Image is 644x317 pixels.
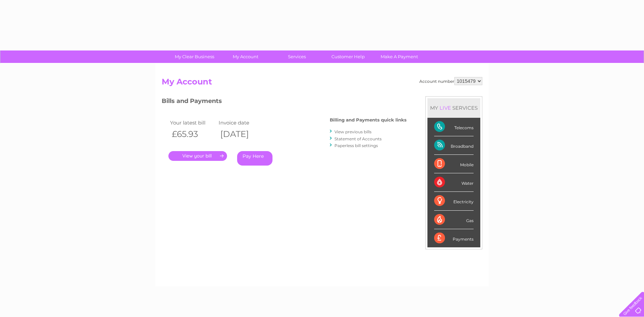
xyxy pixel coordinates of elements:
[330,117,407,122] h4: Billing and Payments quick links
[434,211,474,229] div: Gas
[434,155,474,173] div: Mobile
[372,50,427,63] a: Make A Payment
[427,98,480,117] div: MY SERVICES
[434,118,474,136] div: Telecoms
[217,118,265,127] td: Invoice date
[434,136,474,155] div: Broadband
[168,151,227,161] a: .
[162,96,407,108] h3: Bills and Payments
[168,127,217,141] th: £65.93
[334,136,382,141] a: Statement of Accounts
[320,50,376,63] a: Customer Help
[334,143,378,148] a: Paperless bill settings
[269,50,325,63] a: Services
[218,50,273,63] a: My Account
[334,129,372,134] a: View previous bills
[237,151,272,166] a: Pay Here
[434,229,474,247] div: Payments
[434,173,474,192] div: Water
[438,105,452,111] div: LIVE
[162,77,482,90] h2: My Account
[217,127,265,141] th: [DATE]
[419,77,482,85] div: Account number
[168,118,217,127] td: Your latest bill
[434,192,474,210] div: Electricity
[167,50,222,63] a: My Clear Business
